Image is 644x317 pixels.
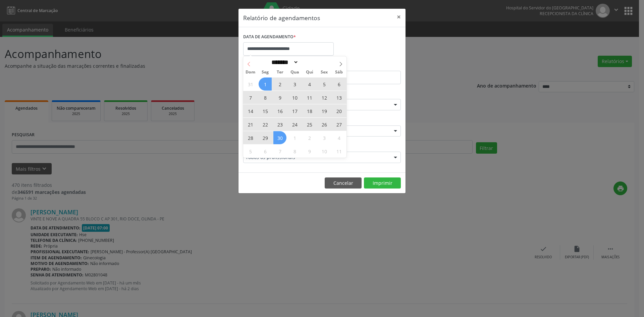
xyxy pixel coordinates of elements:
[273,131,286,144] span: Setembro 30, 2025
[332,91,345,104] span: Setembro 13, 2025
[288,91,301,104] span: Setembro 10, 2025
[318,77,331,91] span: Setembro 5, 2025
[318,118,331,131] span: Setembro 26, 2025
[332,118,345,131] span: Setembro 27, 2025
[318,104,331,117] span: Setembro 19, 2025
[244,145,257,158] span: Outubro 5, 2025
[302,70,317,74] span: Qui
[244,118,257,131] span: Setembro 21, 2025
[303,131,316,144] span: Outubro 2, 2025
[273,91,286,104] span: Setembro 9, 2025
[243,13,320,22] h5: Relatório de agendamentos
[259,131,272,144] span: Setembro 29, 2025
[273,77,286,91] span: Setembro 2, 2025
[259,104,272,117] span: Setembro 15, 2025
[317,70,332,74] span: Sex
[364,177,401,189] button: Imprimir
[244,131,257,144] span: Setembro 28, 2025
[273,70,287,74] span: Ter
[288,104,301,117] span: Setembro 17, 2025
[269,59,299,66] select: Month
[332,70,346,74] span: Sáb
[392,9,406,25] button: Close
[303,77,316,91] span: Setembro 4, 2025
[288,131,301,144] span: Outubro 1, 2025
[303,104,316,117] span: Setembro 18, 2025
[243,70,258,74] span: Dom
[244,104,257,117] span: Setembro 14, 2025
[303,145,316,158] span: Outubro 9, 2025
[325,177,362,189] button: Cancelar
[273,145,286,158] span: Outubro 7, 2025
[259,91,272,104] span: Setembro 8, 2025
[244,91,257,104] span: Setembro 7, 2025
[324,60,401,71] label: ATÉ
[244,77,257,91] span: Agosto 31, 2025
[259,145,272,158] span: Outubro 6, 2025
[288,145,301,158] span: Outubro 8, 2025
[332,145,345,158] span: Outubro 11, 2025
[303,91,316,104] span: Setembro 11, 2025
[259,118,272,131] span: Setembro 22, 2025
[258,70,273,74] span: Seg
[332,131,345,144] span: Outubro 4, 2025
[303,118,316,131] span: Setembro 25, 2025
[273,104,286,117] span: Setembro 16, 2025
[288,118,301,131] span: Setembro 24, 2025
[318,91,331,104] span: Setembro 12, 2025
[332,77,345,91] span: Setembro 6, 2025
[318,131,331,144] span: Outubro 3, 2025
[273,118,286,131] span: Setembro 23, 2025
[259,77,272,91] span: Setembro 1, 2025
[318,145,331,158] span: Outubro 10, 2025
[243,32,296,42] label: DATA DE AGENDAMENTO
[288,77,301,91] span: Setembro 3, 2025
[332,104,345,117] span: Setembro 20, 2025
[287,70,302,74] span: Qua
[299,59,321,66] input: Year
